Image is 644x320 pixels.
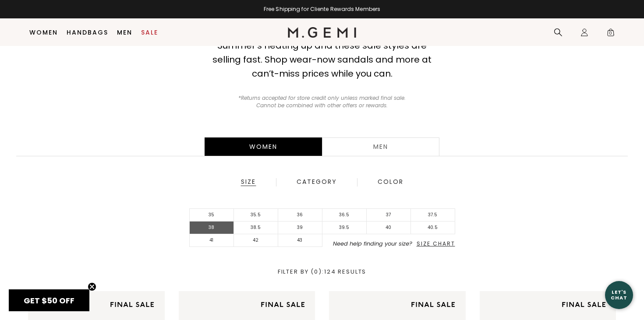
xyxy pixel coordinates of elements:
p: *Returns accepted for store credit only unless marked final sale. Cannot be combined with other o... [234,95,411,109]
li: 38 [190,222,234,234]
div: GET $50 OFFClose teaser [9,289,89,311]
div: Color [377,178,404,186]
li: 43 [278,234,322,247]
img: M.Gemi [288,27,357,38]
img: final sale tag [556,296,611,313]
div: Category [296,178,337,186]
li: 36 [278,209,322,222]
a: Sale [141,29,158,36]
li: 40 [367,222,411,234]
img: final sale tag [255,296,310,313]
li: 35 [190,209,234,222]
li: Need help finding your size? [322,241,455,247]
div: Let's Chat [605,289,633,300]
span: 0 [606,30,615,39]
li: 39.5 [322,222,367,234]
img: final sale tag [105,296,159,313]
li: 37 [367,209,411,222]
img: final sale tag [406,296,460,313]
a: Women [29,29,58,36]
li: 38.5 [234,222,278,234]
li: 37.5 [411,209,455,222]
div: Size [241,178,256,186]
div: Filter By (0) : 124 Results [11,269,633,275]
li: 42 [234,234,278,247]
li: 39 [278,222,322,234]
span: GET $50 OFF [24,295,74,306]
li: 41 [190,234,234,247]
button: Close teaser [88,282,96,291]
div: Summer’s heating up and these sale styles are selling fast. Shop wear-now sandals and more at can... [204,39,440,81]
span: Size Chart [417,240,455,247]
a: Handbags [67,29,108,36]
div: Women [205,137,322,156]
li: 40.5 [411,222,455,234]
a: Men [117,29,132,36]
a: Men [322,137,439,156]
li: 35.5 [234,209,278,222]
li: 36.5 [322,209,367,222]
